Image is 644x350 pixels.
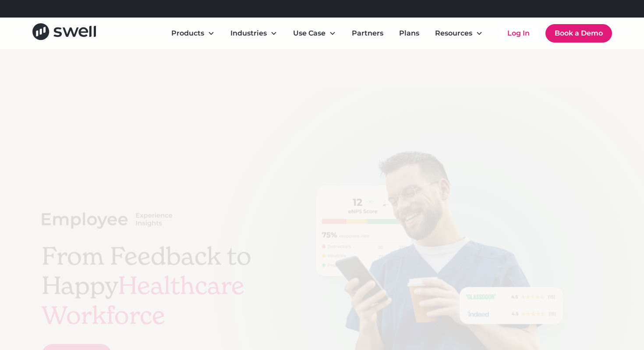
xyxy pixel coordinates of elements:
[499,25,538,42] a: Log In
[435,28,472,39] div: Resources
[171,28,204,39] div: Products
[32,23,96,43] a: home
[164,25,222,42] div: Products
[42,270,244,331] span: Healthcare Workforce
[42,241,277,330] h1: From Feedback to Happy
[545,24,612,43] a: Book a Demo
[286,25,343,42] div: Use Case
[230,28,267,39] div: Industries
[293,28,326,39] div: Use Case
[392,25,426,42] a: Plans
[345,25,390,42] a: Partners
[223,25,284,42] div: Industries
[428,25,490,42] div: Resources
